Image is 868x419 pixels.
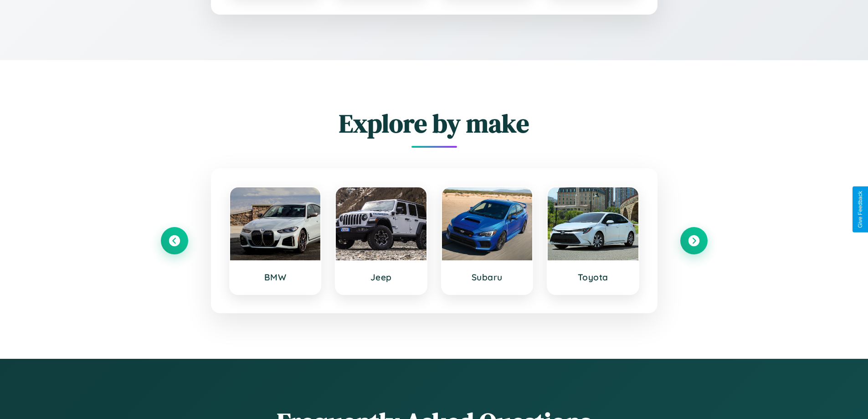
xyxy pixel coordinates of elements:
[451,272,524,283] h3: Subaru
[239,272,312,283] h3: BMW
[857,191,863,228] div: Give Feedback
[557,272,629,283] h3: Toyota
[345,272,417,283] h3: Jeep
[161,106,708,141] h2: Explore by make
